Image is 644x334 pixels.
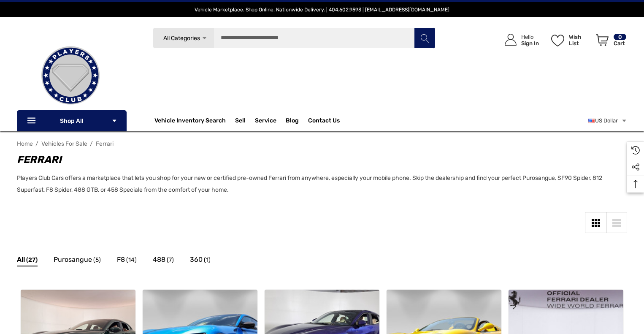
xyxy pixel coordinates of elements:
svg: Review Your Cart [596,34,609,46]
h1: Ferrari [17,152,619,167]
p: Cart [614,40,626,46]
svg: Wish List [551,35,564,46]
img: Players Club | Cars For Sale [28,33,113,118]
a: Sign in [495,25,543,54]
a: Ferrari [96,140,114,147]
svg: Icon Line [26,116,39,126]
span: (5) [93,255,101,266]
p: Players Club Cars offers a marketplace that lets you shop for your new or certified pre-owned Fer... [17,172,619,196]
svg: Icon Arrow Down [201,35,208,41]
a: Cart with 0 items [592,25,627,58]
p: Shop All [17,110,127,131]
a: Wish List Wish List [547,25,592,54]
a: Sell [235,112,255,129]
nav: Breadcrumb [17,136,627,151]
a: USD [588,112,627,129]
a: Button Go To Sub Category 488 [153,254,174,268]
svg: Top [627,180,644,188]
p: Wish List [569,34,591,46]
span: 360 [190,254,203,265]
span: All Categories [163,35,200,42]
svg: Recently Viewed [631,146,640,155]
a: Vehicles For Sale [41,140,87,147]
span: All [17,254,25,265]
a: Grid View [585,212,606,233]
svg: Icon User Account [505,34,517,46]
p: 0 [614,34,626,40]
span: 488 [153,254,165,265]
a: Contact Us [308,117,340,126]
a: Button Go To Sub Category 360 [190,254,211,268]
span: (14) [126,255,137,266]
a: Vehicle Inventory Search [154,117,226,126]
span: Sell [235,117,246,126]
span: (27) [26,255,38,266]
button: Search [414,27,435,49]
a: List View [606,212,627,233]
span: Purosangue [54,254,92,265]
svg: Icon Arrow Down [111,118,117,124]
span: (1) [204,255,211,266]
a: Button Go To Sub Category Purosangue [54,254,101,268]
span: F8 [117,254,125,265]
svg: Social Media [631,163,640,171]
p: Hello [521,34,539,40]
a: Home [17,140,33,147]
a: Blog [286,117,299,126]
a: Button Go To Sub Category F8 [117,254,137,268]
p: Sign In [521,40,539,46]
a: Service [255,117,276,126]
span: Vehicle Marketplace. Shop Online. Nationwide Delivery. | 404.602.9593 | [EMAIL_ADDRESS][DOMAIN_NAME] [195,7,449,13]
span: (7) [167,255,174,266]
a: All Categories Icon Arrow Down Icon Arrow Up [153,27,214,49]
